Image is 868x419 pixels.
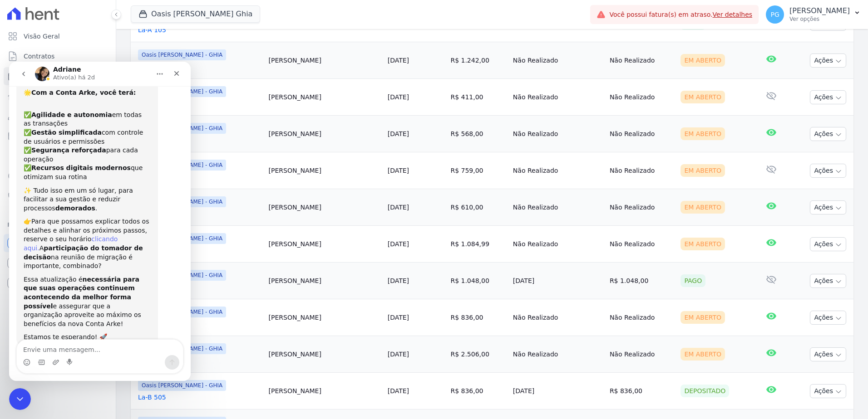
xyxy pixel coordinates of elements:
td: Não Realizado [509,42,606,79]
td: [DATE] [509,373,606,409]
td: Não Realizado [509,116,606,152]
b: Segurança reforçada [22,85,97,92]
div: ✨ Tudo isso em um só lugar, para facilitar a sua gestão e reduzir processos . [15,125,142,151]
a: [DATE] [388,167,409,174]
td: [PERSON_NAME] [265,79,384,116]
button: Ações [810,127,846,141]
td: [PERSON_NAME] [265,373,384,409]
div: Em Aberto [681,201,725,214]
a: [DATE] [388,57,409,64]
td: Não Realizado [606,299,677,336]
a: La-A 505 [138,99,261,108]
a: [DATE] [388,277,409,284]
b: Com a Conta Arke, você terá: [22,27,127,34]
a: La-A 603 [138,136,261,145]
div: Em Aberto [681,348,725,361]
a: La-B 307 [138,209,261,218]
div: Em Aberto [681,91,725,103]
a: Conta Hent [4,254,112,272]
td: [PERSON_NAME] [265,336,384,373]
button: Ações [810,200,846,214]
button: Enviar uma mensagem [156,293,170,308]
td: Não Realizado [509,299,606,336]
div: Em Aberto [681,164,725,177]
td: Não Realizado [509,152,606,189]
a: La-A 207 [138,62,261,71]
div: 👉Para que possamos explicar todos os detalhes e alinhar os próximos passos, reserve o seu horário... [15,156,142,209]
span: Visão Geral [24,32,60,41]
iframe: Intercom live chat [9,388,31,410]
p: Ver opções [789,15,850,23]
b: Gestão simplificada [22,67,93,74]
iframe: Intercom live chat [9,62,191,381]
a: La-B 501 [138,356,261,365]
a: Negativação [4,187,112,205]
a: La-B 307 [138,246,261,255]
td: Não Realizado [606,42,677,79]
button: Ações [810,237,846,251]
td: R$ 836,00 [447,299,509,336]
td: R$ 2.506,00 [447,336,509,373]
div: Em Aberto [681,127,725,140]
a: Transferências [4,147,112,165]
a: [DATE] [388,240,409,248]
span: Oasis [PERSON_NAME] - GHIA [138,49,226,60]
a: Minha Carteira [4,127,112,145]
button: Ações [810,90,846,104]
td: R$ 759,00 [447,152,509,189]
td: [PERSON_NAME] [265,116,384,152]
td: [PERSON_NAME] [265,189,384,226]
button: Ações [810,384,846,398]
td: [PERSON_NAME] [265,226,384,263]
textarea: Envie uma mensagem... [8,278,174,293]
td: R$ 1.084,99 [447,226,509,263]
button: Ações [810,347,846,361]
button: Ações [810,311,846,325]
button: Ações [810,54,846,68]
b: participação do tomador de decisão [15,183,134,199]
td: R$ 411,00 [447,79,509,116]
td: R$ 1.048,00 [447,263,509,299]
a: Crédito [4,167,112,185]
a: Recebíveis [4,234,112,252]
td: Não Realizado [606,152,677,189]
div: Em Aberto [681,238,725,250]
span: PG [770,11,779,18]
a: La-B 305 [138,172,261,181]
td: Não Realizado [509,189,606,226]
td: R$ 1.242,00 [447,42,509,79]
div: 🌟 [15,18,142,35]
td: Não Realizado [606,116,677,152]
td: [PERSON_NAME] [265,263,384,299]
span: Contratos [24,52,54,61]
a: Lotes [4,87,112,105]
div: Estamos te esperando! 🚀 [15,271,142,280]
a: Ver detalhes [713,11,753,18]
button: PG [PERSON_NAME] Ver opções [759,2,868,27]
button: Selecionador de Emoji [14,297,21,304]
div: Depositado [681,385,729,397]
td: Não Realizado [606,226,677,263]
div: Essa atualização é e assegurar que a organização aproveite ao máximo os benefícios da nova Conta ... [15,214,142,267]
button: Ações [810,274,846,288]
b: Agilidade e autonomia [22,49,103,57]
td: R$ 836,00 [447,373,509,409]
td: R$ 568,00 [447,116,509,152]
td: Não Realizado [509,79,606,116]
button: Selecionador de GIF [29,297,36,304]
b: demorados [46,143,86,150]
b: necessária para que suas operações continuem acontecendo da melhor forma possível [15,214,130,248]
a: [DATE] [388,93,409,101]
td: Não Realizado [606,79,677,116]
div: Pago [681,274,705,287]
td: [PERSON_NAME] [265,42,384,79]
td: [PERSON_NAME] [265,299,384,336]
a: [DATE] [388,204,409,211]
a: Clientes [4,107,112,125]
td: Não Realizado [606,336,677,373]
